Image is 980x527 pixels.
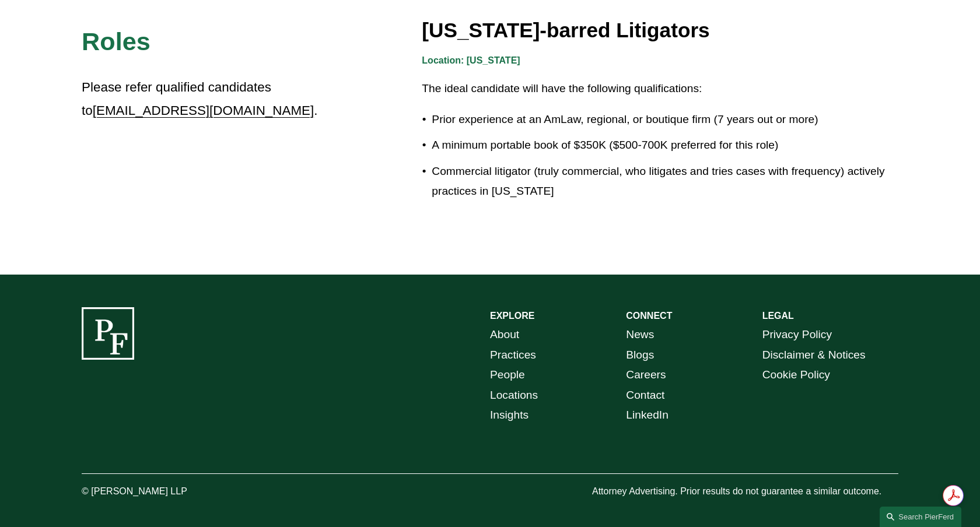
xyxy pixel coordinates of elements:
[432,110,898,130] p: Prior experience at an AmLaw, regional, or boutique firm (7 years out or more)
[490,365,525,385] a: People
[626,365,666,385] a: Careers
[82,75,320,122] p: Please refer qualified candidates to .
[880,507,961,527] a: Search this site
[626,345,654,366] a: Blogs
[626,325,654,345] a: News
[626,311,672,321] strong: CONNECT
[626,385,664,406] a: Contact
[422,79,898,99] p: The ideal candidate will have the following qualifications:
[490,345,536,366] a: Practices
[82,483,252,500] p: © [PERSON_NAME] LLP
[422,17,898,43] h3: [US_STATE]-barred Litigators
[490,311,534,321] strong: EXPLORE
[490,385,538,406] a: Locations
[93,103,314,118] a: [EMAIL_ADDRESS][DOMAIN_NAME]
[762,311,794,321] strong: LEGAL
[592,483,898,500] p: Attorney Advertising. Prior results do not guarantee a similar outcome.
[490,325,519,345] a: About
[762,345,866,366] a: Disclaimer & Notices
[432,161,898,202] p: Commercial litigator (truly commercial, who litigates and tries cases with frequency) actively pr...
[82,27,150,55] span: Roles
[762,325,832,345] a: Privacy Policy
[762,365,830,385] a: Cookie Policy
[490,405,528,426] a: Insights
[422,55,520,65] strong: Location: [US_STATE]
[626,405,668,426] a: LinkedIn
[432,135,898,156] p: A minimum portable book of $350K ($500-700K preferred for this role)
